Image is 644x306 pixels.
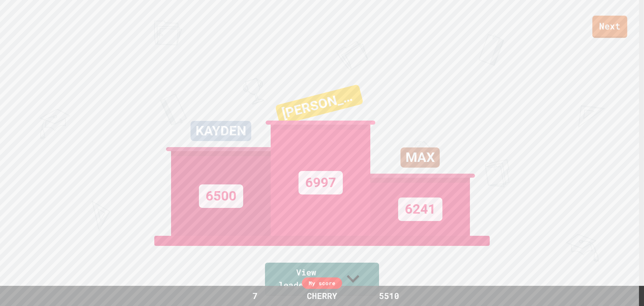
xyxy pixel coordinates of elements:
div: [PERSON_NAME] [275,84,364,125]
a: View leaderboard [265,263,379,296]
div: 6500 [199,184,243,208]
div: 6241 [398,198,442,221]
div: My score [302,277,342,289]
div: 6997 [299,171,343,194]
div: KAYDEN [191,121,251,141]
div: 7 [230,290,280,302]
div: CHERRY [300,290,344,302]
div: 5510 [364,290,414,302]
a: Next [592,16,627,38]
div: MAX [400,147,440,168]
